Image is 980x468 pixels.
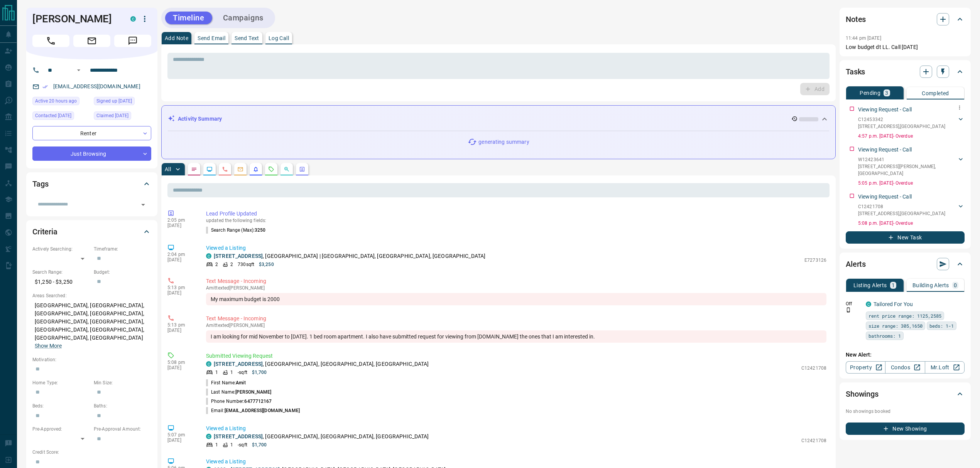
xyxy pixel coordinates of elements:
[804,257,826,264] p: E7273126
[215,369,218,376] p: 1
[230,369,233,376] p: 1
[868,332,901,340] span: bathrooms: 1
[167,438,194,443] p: [DATE]
[167,365,194,370] p: [DATE]
[858,202,965,219] div: C12421708[STREET_ADDRESS],[GEOGRAPHIC_DATA]
[858,116,945,123] p: C12453342
[206,361,211,367] div: condos.ca
[167,285,194,290] p: 5:13 pm
[238,369,247,376] p: - sqft
[259,261,274,268] p: $3,250
[253,166,259,172] svg: Listing Alerts
[32,146,151,161] div: Just Browsing
[846,35,881,41] p: 11:44 pm [DATE]
[846,300,861,307] p: Off
[32,175,151,193] div: Tags
[94,269,151,276] p: Budget:
[94,379,151,386] p: Min Size:
[846,361,885,374] a: Property
[846,66,865,78] h2: Tasks
[801,365,826,372] p: C12421708
[35,112,71,120] span: Contacted [DATE]
[94,111,151,122] div: Sat Oct 04 2025
[191,166,197,172] svg: Notes
[853,283,887,288] p: Listing Alerts
[846,10,965,29] div: Notes
[165,35,188,41] p: Add Note
[130,16,136,22] div: condos.ca
[235,389,271,395] span: [PERSON_NAME]
[925,361,965,374] a: Mr.Loft
[858,210,945,217] p: [STREET_ADDRESS] , [GEOGRAPHIC_DATA]
[252,369,267,376] p: $1,700
[206,352,826,360] p: Submitted Viewing Request
[167,252,194,257] p: 2:04 pm
[94,402,151,409] p: Baths:
[238,441,247,448] p: - sqft
[167,432,194,438] p: 5:07 pm
[929,322,954,330] span: beds: 1-1
[235,35,259,41] p: Send Text
[860,90,880,96] p: Pending
[846,351,965,359] p: New Alert:
[255,227,265,233] span: 3250
[32,449,151,456] p: Credit Score:
[206,379,246,386] p: First Name:
[912,283,949,288] p: Building Alerts
[96,112,128,120] span: Claimed [DATE]
[178,115,222,123] p: Activity Summary
[167,290,194,296] p: [DATE]
[892,283,895,288] p: 1
[206,293,826,305] div: My maximum budget is 2000
[32,97,90,108] div: Mon Oct 13 2025
[268,166,274,172] svg: Requests
[858,146,912,154] p: Viewing Request - Call
[846,423,965,435] button: New Showing
[96,97,132,105] span: Signed up [DATE]
[206,210,826,218] p: Lead Profile Updated
[846,385,965,403] div: Showings
[858,203,945,210] p: C12421708
[206,277,826,285] p: Text Message - Incoming
[846,255,965,273] div: Alerts
[32,356,151,363] p: Motivation:
[206,434,211,439] div: condos.ca
[206,424,826,433] p: Viewed a Listing
[846,408,965,415] p: No showings booked
[206,323,826,328] p: Amit texted [PERSON_NAME]
[252,441,267,448] p: $1,700
[138,199,149,210] button: Open
[206,407,300,414] p: Email:
[206,389,272,396] p: Last Name:
[165,12,212,24] button: Timeline
[167,257,194,263] p: [DATE]
[32,269,90,276] p: Search Range:
[214,253,263,259] a: [STREET_ADDRESS]
[198,35,225,41] p: Send Email
[206,285,826,291] p: Amit texted [PERSON_NAME]
[846,62,965,81] div: Tasks
[846,13,866,25] h2: Notes
[32,13,119,25] h1: [PERSON_NAME]
[230,261,233,268] p: 2
[32,402,90,409] p: Beds:
[858,156,957,163] p: W12423641
[32,226,57,238] h2: Criteria
[32,246,90,253] p: Actively Searching:
[35,97,77,105] span: Active 20 hours ago
[94,246,151,253] p: Timeframe:
[858,155,965,178] div: W12423641[STREET_ADDRESS][PERSON_NAME],[GEOGRAPHIC_DATA]
[32,299,151,352] p: [GEOGRAPHIC_DATA], [GEOGRAPHIC_DATA], [GEOGRAPHIC_DATA], [GEOGRAPHIC_DATA], [GEOGRAPHIC_DATA], [G...
[858,114,965,131] div: C12453342[STREET_ADDRESS],[GEOGRAPHIC_DATA]
[167,360,194,365] p: 5:08 pm
[167,322,194,328] p: 5:13 pm
[801,437,826,444] p: C12421708
[885,361,925,374] a: Condos
[478,138,529,146] p: generating summary
[206,398,272,405] p: Phone Number:
[32,111,90,122] div: Sat Oct 11 2025
[230,441,233,448] p: 1
[206,244,826,252] p: Viewed a Listing
[222,166,228,172] svg: Calls
[32,35,69,47] span: Call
